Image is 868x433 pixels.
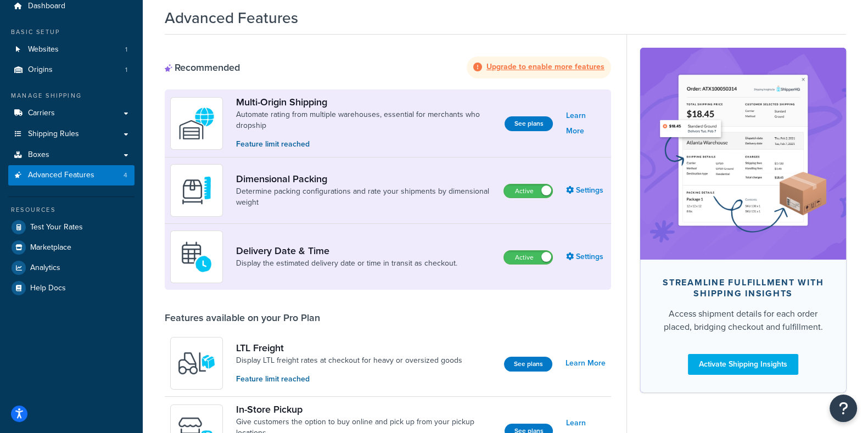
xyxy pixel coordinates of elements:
[236,373,462,385] p: Feature limit reached
[8,145,135,165] a: Boxes
[236,245,457,257] a: Delivery Date & Time
[165,7,298,29] h1: Advanced Features
[236,342,462,354] a: LTL Freight
[8,278,135,298] a: Help Docs
[8,103,135,123] a: Carriers
[125,45,127,54] span: 1
[30,223,83,232] span: Test Your Rates
[28,65,53,75] span: Origins
[8,165,135,185] a: Advanced Features4
[124,171,127,180] span: 4
[30,284,66,293] span: Help Docs
[177,171,216,210] img: DTVBYsAAAAAASUVORK5CYII=
[8,205,135,215] div: Resources
[177,344,216,383] img: y79ZsPf0fXUFUhFXDzUgf+ktZg5F2+ohG75+v3d2s1D9TjoU8PiyCIluIjV41seZevKCRuEjTPPOKHJsQcmKCXGdfprl3L4q7...
[236,109,496,131] a: Automate rating from multiple warehouses, essential for merchants who dropship
[830,395,857,422] button: Open Resource Center
[8,40,135,60] a: Websites1
[8,27,135,37] div: Basic Setup
[30,243,71,252] span: Marketplace
[8,258,135,278] a: Analytics
[236,186,495,208] a: Determine packing configurations and rate your shipments by dimensional weight
[504,184,552,198] label: Active
[504,357,552,372] button: See plans
[28,109,55,118] span: Carriers
[486,61,604,72] strong: Upgrade to enable more features
[566,108,606,139] a: Learn More
[125,65,127,75] span: 1
[658,277,828,299] div: Streamline Fulfillment with Shipping Insights
[236,173,495,185] a: Dimensional Packing
[236,138,496,150] p: Feature limit reached
[566,183,606,198] a: Settings
[177,104,216,143] img: WatD5o0RtDAAAAAElFTkSuQmCC
[8,217,135,237] a: Test Your Rates
[28,45,59,54] span: Websites
[8,60,135,80] li: Origins
[8,165,135,185] li: Advanced Features
[236,258,457,269] a: Display the estimated delivery date or time in transit as checkout.
[8,238,135,257] a: Marketplace
[28,171,94,180] span: Advanced Features
[28,130,79,139] span: Shipping Rules
[30,263,60,273] span: Analytics
[236,96,496,108] a: Multi-Origin Shipping
[658,307,828,334] div: Access shipment details for each order placed, bridging checkout and fulfillment.
[236,355,462,366] a: Display LTL freight rates at checkout for heavy or oversized goods
[165,61,240,74] div: Recommended
[8,60,135,80] a: Origins1
[688,354,798,375] a: Activate Shipping Insights
[165,312,320,324] div: Features available on your Pro Plan
[565,356,606,371] a: Learn More
[8,40,135,60] li: Websites
[28,2,65,11] span: Dashboard
[504,251,552,264] label: Active
[505,116,553,131] button: See plans
[657,64,830,243] img: feature-image-si-e24932ea9b9fcd0ff835db86be1ff8d589347e8876e1638d903ea230a36726be.png
[177,238,216,276] img: gfkeb5ejjkALwAAAABJRU5ErkJggg==
[236,403,496,415] a: In-Store Pickup
[8,124,135,144] a: Shipping Rules
[28,150,49,160] span: Boxes
[8,91,135,100] div: Manage Shipping
[566,249,606,265] a: Settings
